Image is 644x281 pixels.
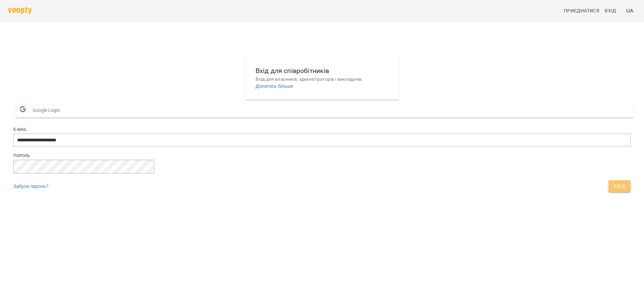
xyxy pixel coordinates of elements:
a: Дізнатись більше [256,83,293,89]
span: UA [626,7,633,14]
p: Вхід для власників, адміністраторів і викладачів. [256,76,388,83]
span: Вхід [614,182,625,190]
span: Вхід [605,7,616,15]
a: Забули пароль? [13,184,48,189]
button: UA [624,4,636,17]
div: E-mail [13,127,631,133]
button: Google Login [16,102,633,118]
button: Вхід [608,180,631,192]
h6: Вхід для співробітників [256,66,388,76]
span: Google Login [33,103,63,117]
a: Вхід [602,5,624,17]
span: Приєднатися [564,7,599,15]
a: Приєднатися [561,5,602,17]
button: Вхід для співробітниківВхід для власників, адміністраторів і викладачів.Дізнатись більше [250,60,394,95]
img: voopty.png [8,7,32,14]
div: Пароль [13,153,631,159]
